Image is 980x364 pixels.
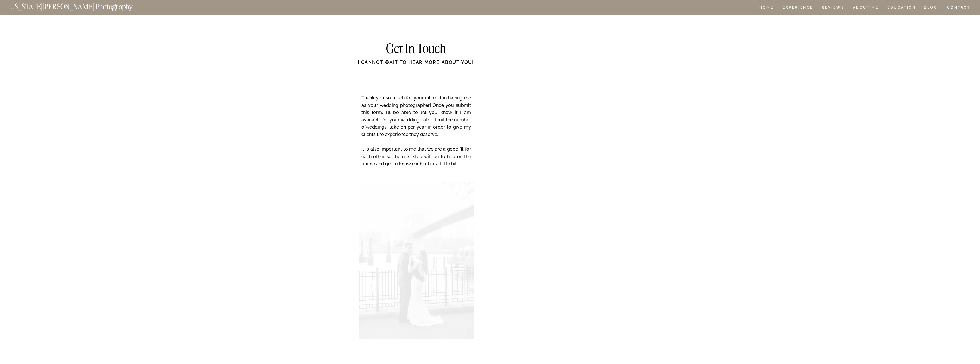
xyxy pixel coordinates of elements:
[887,6,917,11] a: EDUCATION
[822,6,843,11] a: REVIEWS
[359,42,474,56] h2: Get In Touch
[758,6,775,11] a: HOME
[8,3,152,8] a: [US_STATE][PERSON_NAME] Photography
[783,6,813,11] a: Experience
[366,124,387,130] a: weddings
[924,6,938,11] a: BLOG
[947,4,971,11] a: CONTACT
[361,94,471,176] p: Thank you so much for your interest in having me as your wedding photographer! Once you submit th...
[853,6,879,11] a: ABOUT ME
[336,59,496,72] div: I cannot wait to hear more about you!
